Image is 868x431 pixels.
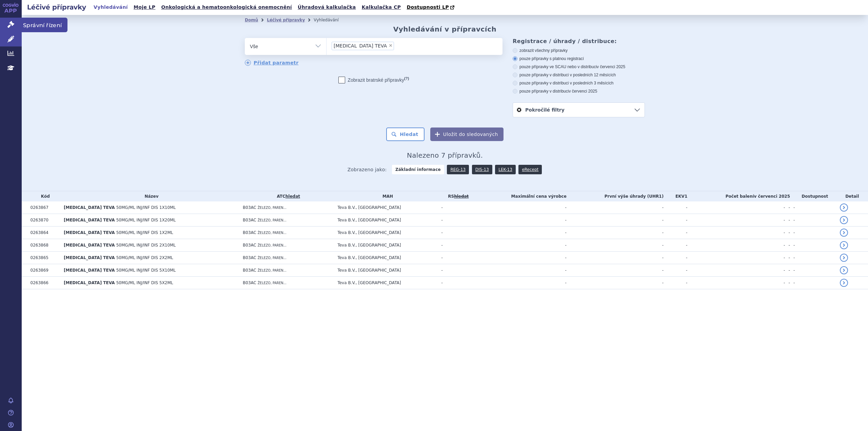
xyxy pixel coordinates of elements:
[392,165,444,174] strong: Základní informace
[790,201,836,214] td: -
[64,218,115,222] span: [MEDICAL_DATA] TEVA
[258,269,287,272] span: ŽELEZO, PAREN...
[454,194,469,199] a: vyhledávání neobsahuje žádnou platnou referenční skupinu
[438,264,475,277] td: -
[790,277,836,289] td: -
[472,165,492,174] a: DIS-13
[687,264,785,277] td: -
[334,43,387,48] span: [MEDICAL_DATA] TEVA
[567,191,664,201] th: První výše úhrady (UHR1)
[258,218,287,222] span: ŽELEZO, PAREN...
[27,201,60,214] td: 0263867
[314,15,348,25] li: Vyhledávání
[334,277,438,289] td: Teva B.V., [GEOGRAPHIC_DATA]
[243,268,256,273] span: B03AC
[393,25,497,33] h2: Vyhledávání v přípravcích
[64,230,115,235] span: [MEDICAL_DATA] TEVA
[687,191,790,201] th: Počet balení
[438,239,475,252] td: -
[64,205,115,210] span: [MEDICAL_DATA] TEVA
[334,214,438,227] td: Teva B.V., [GEOGRAPHIC_DATA]
[132,3,157,12] a: Moje LP
[754,194,790,199] span: v červenci 2025
[475,214,567,227] td: -
[475,191,567,201] th: Maximální cena výrobce
[258,256,287,260] span: ŽELEZO, PAREN...
[785,214,790,227] td: -
[597,64,625,69] span: v červenci 2025
[92,3,130,12] a: Vyhledávání
[513,56,645,61] label: pouze přípravky s platnou registrací
[27,277,60,289] td: 0263866
[790,227,836,239] td: -
[513,72,645,78] label: pouze přípravky v distribuci v posledních 12 měsících
[27,239,60,252] td: 0263868
[438,277,475,289] td: -
[840,241,848,249] a: detail
[475,277,567,289] td: -
[687,252,785,264] td: -
[790,264,836,277] td: -
[790,252,836,264] td: -
[567,214,664,227] td: -
[267,18,305,22] a: Léčivé přípravky
[790,214,836,227] td: -
[285,194,300,199] a: hledat
[396,41,400,50] input: [MEDICAL_DATA] TEVA
[430,128,504,141] button: Uložit do sledovaných
[495,165,515,174] a: LEK-13
[243,218,256,222] span: B03AC
[22,2,92,12] h2: Léčivé přípravky
[438,191,475,201] th: RS
[116,230,173,235] span: 50MG/ML INJ/INF DIS 1X2ML
[513,80,645,86] label: pouze přípravky v distribuci v posledních 3 měsících
[513,64,645,70] label: pouze přípravky ve SCAU nebo v distribuci
[785,277,790,289] td: -
[840,254,848,262] a: detail
[116,280,173,285] span: 50MG/ML INJ/INF DIS 5X2ML
[664,201,687,214] td: -
[567,239,664,252] td: -
[116,218,176,222] span: 50MG/ML INJ/INF DIS 1X20ML
[258,231,287,235] span: ŽELEZO, PAREN...
[60,191,239,201] th: Název
[27,191,60,201] th: Kód
[687,201,785,214] td: -
[785,201,790,214] td: -
[567,201,664,214] td: -
[840,203,848,212] a: detail
[438,227,475,239] td: -
[513,38,645,44] h3: Registrace / úhrady / distribuce:
[438,214,475,227] td: -
[687,277,785,289] td: -
[569,89,597,94] span: v červenci 2025
[664,227,687,239] td: -
[64,243,115,248] span: [MEDICAL_DATA] TEVA
[243,255,256,260] span: B03AC
[389,43,393,47] span: ×
[447,165,469,174] a: REG-13
[567,277,664,289] td: -
[790,239,836,252] td: -
[258,281,287,285] span: ŽELEZO, PAREN...
[334,239,438,252] td: Teva B.V., [GEOGRAPHIC_DATA]
[116,243,176,248] span: 50MG/ML INJ/INF DIS 2X10ML
[664,214,687,227] td: -
[664,252,687,264] td: -
[245,60,299,66] a: Přidat parametr
[438,252,475,264] td: -
[334,201,438,214] td: Teva B.V., [GEOGRAPHIC_DATA]
[475,252,567,264] td: -
[785,239,790,252] td: -
[334,264,438,277] td: Teva B.V., [GEOGRAPHIC_DATA]
[243,230,256,235] span: B03AC
[840,229,848,237] a: detail
[407,151,483,159] span: Nalezeno 7 přípravků.
[116,255,173,260] span: 50MG/ML INJ/INF DIS 2X2ML
[513,48,645,53] label: zobrazit všechny přípravky
[334,191,438,201] th: MAH
[664,191,687,201] th: EKV1
[687,227,785,239] td: -
[664,264,687,277] td: -
[360,3,403,12] a: Kalkulačka CP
